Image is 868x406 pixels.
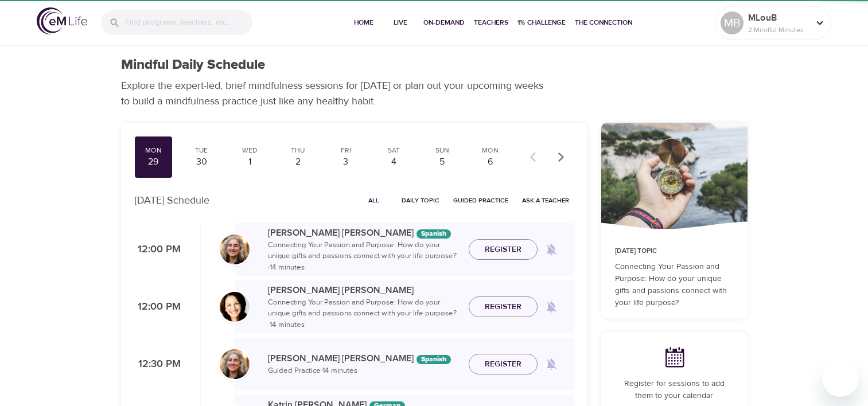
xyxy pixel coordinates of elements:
span: The Connection [575,17,632,29]
div: Fri [332,146,360,155]
p: [PERSON_NAME] [PERSON_NAME] [268,283,460,297]
span: Remind me when a class goes live every Monday at 12:00 PM [538,236,565,263]
span: 1% Challenge [517,17,566,29]
div: 29 [139,155,168,169]
button: Register [469,354,538,375]
img: logo [37,7,87,34]
p: 12:30 PM [135,357,181,372]
div: 6 [476,155,505,169]
span: On-Demand [423,17,465,29]
div: 4 [380,155,408,169]
img: Maria%20Alonso%20Martinez.png [220,349,250,379]
p: Explore the expert-led, brief mindfulness sessions for [DATE] or plan out your upcoming weeks to ... [121,78,551,109]
h1: Mindful Daily Schedule [121,57,265,73]
p: [PERSON_NAME] [PERSON_NAME] [268,352,460,365]
input: Find programs, teachers, etc... [125,10,252,35]
div: Sat [380,146,408,155]
button: Register [469,296,538,318]
div: 30 [187,155,216,169]
div: Wed [235,146,264,155]
p: Connecting Your Passion and Purpose: How do your unique gifts and passions connect with your life... [615,261,734,309]
div: Tue [187,146,216,155]
div: The episodes in this programs will be in Spanish [417,355,451,364]
div: Mon [139,146,168,155]
span: Register [485,243,521,257]
div: Thu [283,146,312,155]
span: All [360,195,388,206]
span: Guided Practice [453,195,508,206]
p: 12:00 PM [135,242,181,257]
p: Connecting Your Passion and Purpose: How do your unique gifts and passions connect with your life... [268,240,460,274]
p: MLouB [748,11,809,25]
div: The episodes in this programs will be in Spanish [417,229,451,239]
p: [DATE] Topic [615,246,734,256]
button: Guided Practice [449,192,513,209]
span: Daily Topic [402,195,439,206]
img: Maria%20Alonso%20Martinez.png [220,235,250,264]
div: MB [721,11,744,34]
div: 2 [283,155,312,169]
p: 12:00 PM [135,299,181,315]
span: Remind me when a class goes live every Monday at 12:30 PM [538,350,565,378]
p: [DATE] Schedule [135,193,209,208]
span: Live [387,17,414,29]
div: 3 [332,155,360,169]
div: Sun [428,146,457,155]
span: Ask a Teacher [522,195,569,206]
p: Guided Practice · 14 minutes [268,365,460,377]
span: Register [485,357,521,372]
button: Register [469,239,538,260]
span: Register [485,300,521,314]
p: [PERSON_NAME] [PERSON_NAME] [268,226,460,240]
span: Teachers [474,17,508,29]
span: Home [350,17,377,29]
button: All [356,192,392,209]
button: Ask a Teacher [517,192,574,209]
p: Connecting Your Passion and Purpose: How do your unique gifts and passions connect with your life... [268,297,460,331]
span: Remind me when a class goes live every Monday at 12:00 PM [538,293,565,321]
button: Daily Topic [397,192,444,209]
div: 1 [235,155,264,169]
iframe: Button to launch messaging window [822,360,859,397]
div: Mon [476,146,505,155]
img: Laurie_Weisman-min.jpg [220,292,250,322]
p: 2 Mindful Minutes [748,25,809,35]
p: Register for sessions to add them to your calendar [615,378,734,402]
div: 5 [428,155,457,169]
